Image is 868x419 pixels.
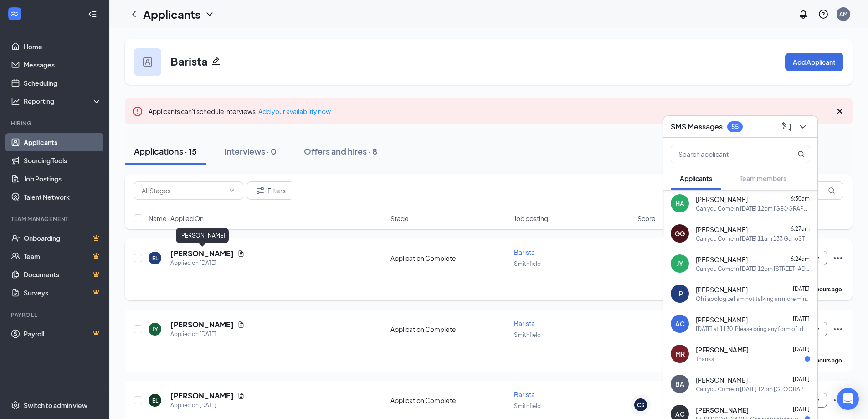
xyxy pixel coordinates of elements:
svg: Collapse [88,10,97,19]
div: [DATE] at 1130. Please bring any form of id or social. We are actively hiring [696,325,810,333]
div: HA [675,199,684,208]
svg: Pencil [211,57,221,66]
span: [PERSON_NAME] [696,405,749,414]
span: [PERSON_NAME] [696,285,748,294]
svg: ChevronDown [228,187,236,194]
span: [PERSON_NAME] [696,375,748,384]
div: Applied on [DATE] [170,330,245,339]
div: MR [675,349,685,358]
span: [PERSON_NAME] [696,255,748,264]
svg: Ellipses [832,253,843,264]
div: CS [637,401,645,409]
h3: Barista [170,53,208,69]
span: Smithfield [514,403,541,409]
div: AC [675,319,685,328]
span: 6:24am [791,255,810,262]
b: 20 hours ago [809,357,842,364]
div: Open Intercom Messenger [837,388,859,410]
div: Payroll [11,311,100,319]
svg: Error [132,106,143,117]
div: 55 [731,123,739,130]
div: [PERSON_NAME] [176,228,229,243]
span: Stage [390,214,409,223]
span: Barista [514,390,535,398]
svg: ChevronDown [797,121,808,132]
div: Interviews · 0 [224,145,277,157]
span: 6:30am [791,195,810,202]
input: Search applicant [671,145,779,163]
input: All Stages [142,186,225,196]
span: Score [637,214,656,223]
span: Barista [514,319,535,327]
span: Job posting [514,214,548,223]
span: Team members [740,174,786,182]
svg: Analysis [11,97,20,106]
div: AC [675,409,685,419]
h1: Applicants [143,6,200,22]
svg: Filter [255,185,266,196]
svg: Document [237,392,245,399]
svg: WorkstreamLogo [10,9,19,18]
span: Applicants can't schedule interviews. [149,107,331,115]
div: Can you Come in [DATE] 12pm [STREET_ADDRESS][PERSON_NAME] [696,265,810,273]
h3: SMS Messages [671,122,723,132]
div: Can you Come in [DATE] 12pm [GEOGRAPHIC_DATA] [696,205,810,212]
a: Job Postings [24,170,102,188]
span: Applicants [680,174,712,182]
span: [PERSON_NAME] [696,315,748,324]
span: [DATE] [793,316,810,322]
div: Reporting [24,97,102,106]
div: JY [152,326,158,333]
div: Oh i apologize I am not talking an more minors [696,295,810,303]
span: [PERSON_NAME] [696,345,749,354]
div: Switch to admin view [24,401,87,410]
a: Home [24,37,102,56]
div: Applied on [DATE] [170,401,245,410]
span: [DATE] [793,376,810,383]
span: Smithfield [514,260,541,267]
svg: Document [237,321,245,328]
svg: Ellipses [832,395,843,406]
svg: QuestionInfo [818,9,829,20]
a: TeamCrown [24,247,102,265]
span: [DATE] [793,285,810,292]
div: Hiring [11,119,100,127]
span: [PERSON_NAME] [696,195,748,204]
div: BA [675,379,684,388]
svg: MagnifyingGlass [828,187,835,194]
a: Messages [24,56,102,74]
svg: MagnifyingGlass [797,150,805,158]
div: Application Complete [390,325,508,334]
div: EL [152,397,158,404]
svg: Settings [11,401,20,410]
button: Add Applicant [785,53,843,71]
span: [PERSON_NAME] [696,225,748,234]
div: AM [839,10,847,18]
div: Applied on [DATE] [170,259,245,268]
button: Filter Filters [247,181,293,200]
a: OnboardingCrown [24,229,102,247]
svg: Document [237,250,245,257]
div: Offers and hires · 8 [304,145,377,157]
span: Name · Applied On [149,214,204,223]
div: IP [677,289,683,298]
div: Application Complete [390,253,508,263]
h5: [PERSON_NAME] [170,248,234,259]
div: JY [677,259,683,268]
img: user icon [143,57,152,67]
svg: ComposeMessage [781,121,792,132]
svg: ChevronLeft [128,9,139,20]
span: Barista [514,248,535,256]
button: ChevronDown [796,119,810,134]
span: [DATE] [793,346,810,352]
div: Thanks [696,355,714,363]
svg: ChevronDown [204,9,215,20]
a: Scheduling [24,74,102,92]
h5: [PERSON_NAME] [170,320,234,330]
a: Add your availability now [258,107,331,115]
span: 6:27am [791,225,810,232]
a: SurveysCrown [24,284,102,302]
svg: Notifications [798,9,809,20]
div: Can you Come in [DATE] 12pm [GEOGRAPHIC_DATA] [696,385,810,393]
